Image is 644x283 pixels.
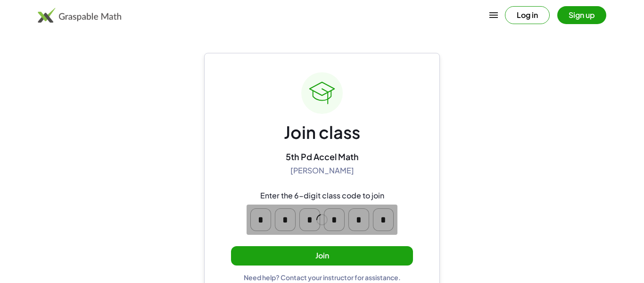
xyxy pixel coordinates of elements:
[557,6,606,24] button: Sign up
[290,166,354,176] div: [PERSON_NAME]
[244,273,401,282] div: Need help? Contact your instructor for assistance.
[260,191,384,201] div: Enter the 6-digit class code to join
[284,121,360,144] div: Join class
[231,246,413,266] button: Join
[505,6,550,24] button: Log in
[286,151,359,162] div: 5th Pd Accel Math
